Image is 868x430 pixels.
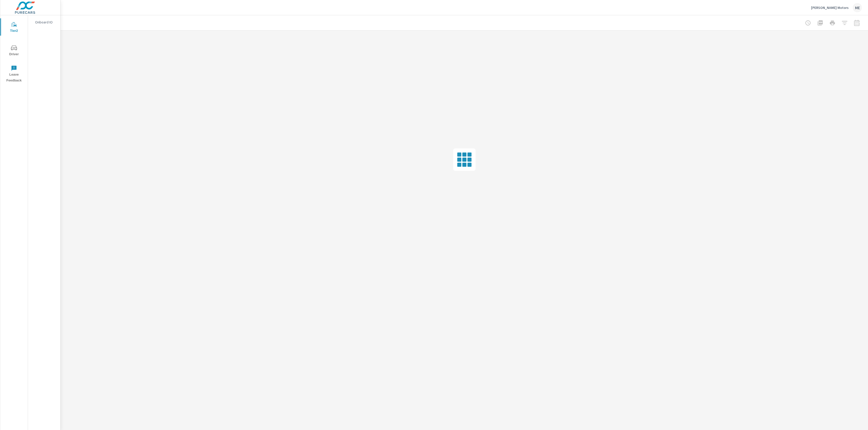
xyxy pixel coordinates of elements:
[811,5,849,10] p: [PERSON_NAME] Motors
[2,65,26,84] span: Leave Feedback
[35,20,56,25] p: Onboard IO
[2,21,26,34] span: Tier2
[28,18,60,26] div: Onboard IO
[853,3,862,12] div: ME
[2,45,26,57] span: Driver
[0,15,28,86] div: nav menu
